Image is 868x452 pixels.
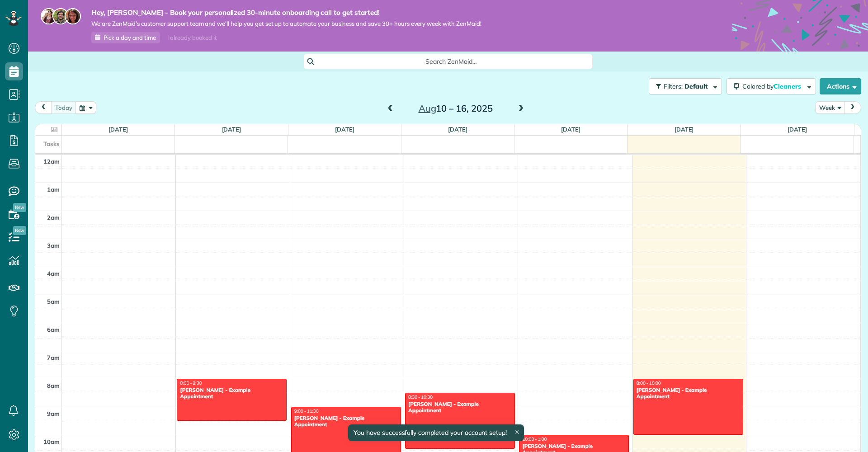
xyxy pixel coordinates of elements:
span: We are ZenMaid’s customer support team and we’ll help you get set up to automate your business an... [91,20,481,28]
span: Tasks [43,140,60,147]
a: [DATE] [561,126,580,133]
button: Colored byCleaners [726,78,816,94]
img: michelle-19f622bdf1676172e81f8f8fba1fb50e276960ebfe0243fe18214015130c80e4.jpg [65,8,81,24]
div: I already booked it [162,32,222,43]
span: 8:00 - 10:00 [637,380,661,386]
h2: 10 – 16, 2025 [399,104,512,113]
button: today [51,101,76,113]
span: 8am [47,382,60,389]
button: next [844,101,861,113]
div: [PERSON_NAME] - Example Appointment [179,387,284,400]
span: 4am [47,270,60,277]
span: Aug [419,103,436,114]
strong: Hey, [PERSON_NAME] - Book your personalized 30-minute onboarding call to get started! [91,8,481,17]
a: [DATE] [108,126,128,133]
div: You have successfully completed your account setup! [348,424,524,441]
a: Filters: Default [644,78,722,94]
span: 10am [43,438,60,445]
span: 7am [47,354,60,361]
span: 9:00 - 11:30 [294,408,319,414]
span: 5am [47,298,60,305]
span: Filters: [664,82,683,90]
button: Actions [820,78,861,94]
span: 2am [47,214,60,221]
a: [DATE] [222,126,241,133]
span: Colored by [742,82,804,90]
img: maria-72a9807cf96188c08ef61303f053569d2e2a8a1cde33d635c8a3ac13582a053d.jpg [41,8,57,24]
button: prev [35,101,52,113]
span: Default [684,82,708,90]
a: [DATE] [448,126,467,133]
span: 1am [47,186,60,193]
span: 8:00 - 9:30 [180,380,202,386]
button: Filters: Default [649,78,722,94]
span: 3am [47,242,60,249]
div: [PERSON_NAME] - Example Appointment [636,387,741,400]
div: [PERSON_NAME] - Example Appointment [408,401,512,414]
span: 6am [47,326,60,333]
span: New [13,203,26,212]
img: jorge-587dff0eeaa6aab1f244e6dc62b8924c3b6ad411094392a53c71c6c4a576187d.jpg [52,8,69,24]
span: 10:00 - 1:00 [522,436,547,442]
span: Cleaners [774,82,802,90]
span: 8:30 - 10:30 [408,394,433,400]
div: [PERSON_NAME] - Example Appointment [294,415,398,428]
span: New [13,226,26,235]
a: Pick a day and time [91,32,160,43]
span: 12am [43,158,60,165]
a: [DATE] [788,126,807,133]
span: Pick a day and time [104,34,156,41]
button: Week [815,101,845,113]
a: [DATE] [335,126,354,133]
span: 9am [47,410,60,417]
a: [DATE] [675,126,694,133]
